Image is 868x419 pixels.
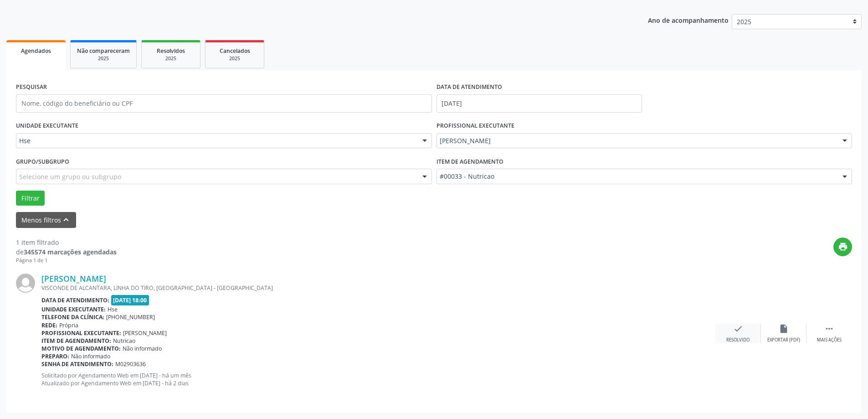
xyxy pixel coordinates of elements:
b: Preparo: [41,352,69,360]
span: [PERSON_NAME] [123,329,167,337]
button: Filtrar [16,191,45,206]
i: check [733,324,743,334]
div: Mais ações [817,337,842,343]
label: PROFISSIONAL EXECUTANTE [437,119,514,133]
span: Não compareceram [77,47,130,55]
span: Agendados [21,47,51,55]
div: 2025 [212,55,257,62]
span: #00033 - Nutricao [440,172,834,181]
label: Grupo/Subgrupo [16,155,69,169]
div: Exportar (PDF) [767,337,800,343]
label: PESQUISAR [16,80,47,94]
span: Hse [108,305,118,313]
b: Telefone da clínica: [41,313,104,321]
img: img [16,274,35,293]
button: print [833,238,852,256]
input: Selecione um intervalo [437,94,642,113]
i: print [838,242,848,252]
span: [DATE] 18:00 [111,295,149,305]
span: Não informado [123,345,162,352]
i:  [824,324,834,334]
span: Hse [19,136,413,145]
div: Resolvido [726,337,750,343]
span: Resolvidos [157,47,185,55]
div: VISCONDE DE ALCANTARA, LINHA DO TIRO, [GEOGRAPHIC_DATA] - [GEOGRAPHIC_DATA] [41,284,715,292]
span: Não informado [71,352,110,360]
b: Rede: [41,321,57,329]
b: Unidade executante: [41,305,106,313]
b: Motivo de agendamento: [41,345,121,352]
strong: 345574 marcações agendadas [24,248,117,256]
b: Senha de atendimento: [41,360,113,368]
span: Própria [59,321,78,329]
div: 1 item filtrado [16,238,117,247]
div: 2025 [77,55,130,62]
b: Data de atendimento: [41,296,109,304]
span: Nutricao [113,337,135,345]
i: keyboard_arrow_up [61,215,71,225]
b: Item de agendamento: [41,337,111,345]
p: Ano de acompanhamento [648,14,729,26]
div: 2025 [148,55,194,62]
b: Profissional executante: [41,329,121,337]
a: [PERSON_NAME] [41,274,106,284]
i: insert_drive_file [779,324,789,334]
p: Solicitado por Agendamento Web em [DATE] - há um mês Atualizado por Agendamento Web em [DATE] - h... [41,372,715,387]
input: Nome, código do beneficiário ou CPF [16,94,432,113]
span: [PERSON_NAME] [440,136,834,145]
span: Cancelados [220,47,250,55]
label: UNIDADE EXECUTANTE [16,119,78,133]
span: Selecione um grupo ou subgrupo [19,172,121,181]
label: Item de agendamento [437,155,503,169]
span: [PHONE_NUMBER] [106,313,155,321]
button: Menos filtroskeyboard_arrow_up [16,212,76,228]
label: DATA DE ATENDIMENTO [437,80,502,94]
span: M02903636 [115,360,146,368]
div: de [16,247,117,257]
div: Página 1 de 1 [16,257,117,264]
